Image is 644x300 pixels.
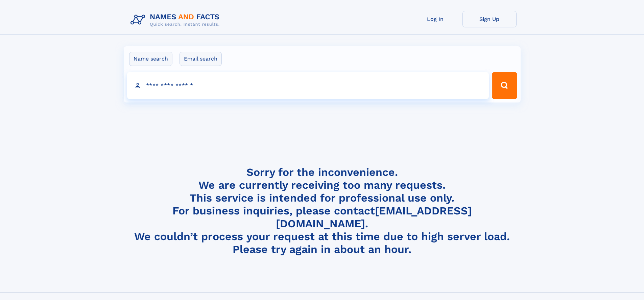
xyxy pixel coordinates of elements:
[128,11,225,29] img: Logo Names and Facts
[127,72,489,99] input: search input
[128,166,517,256] h4: Sorry for the inconvenience. We are currently receiving too many requests. This service is intend...
[129,52,172,66] label: Name search
[180,52,222,66] label: Email search
[408,11,462,27] a: Log In
[462,11,517,27] a: Sign Up
[492,72,517,99] button: Search Button
[276,204,472,230] a: [EMAIL_ADDRESS][DOMAIN_NAME]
